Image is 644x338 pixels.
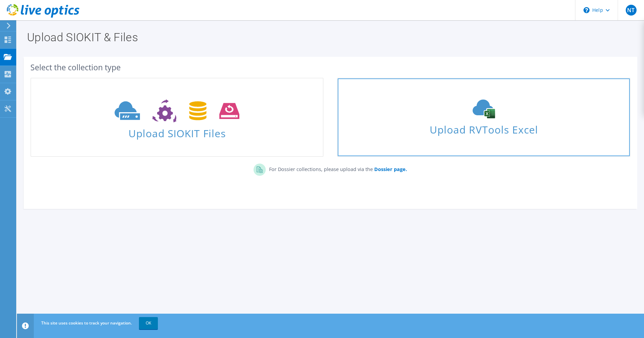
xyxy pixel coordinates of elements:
[30,64,630,71] div: Select the collection type
[27,31,630,43] h1: Upload SIOKIT & Files
[31,124,323,139] span: Upload SIOKIT Files
[373,166,407,172] a: Dossier page.
[337,78,630,157] a: Upload RVTools Excel
[139,317,158,329] a: OK
[30,78,324,157] a: Upload SIOKIT Files
[626,5,637,16] span: NT
[266,164,407,173] p: For Dossier collections, please upload via the
[338,121,629,135] span: Upload RVTools Excel
[583,7,590,13] svg: \n
[374,166,407,172] b: Dossier page.
[41,320,132,326] span: This site uses cookies to track your navigation.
